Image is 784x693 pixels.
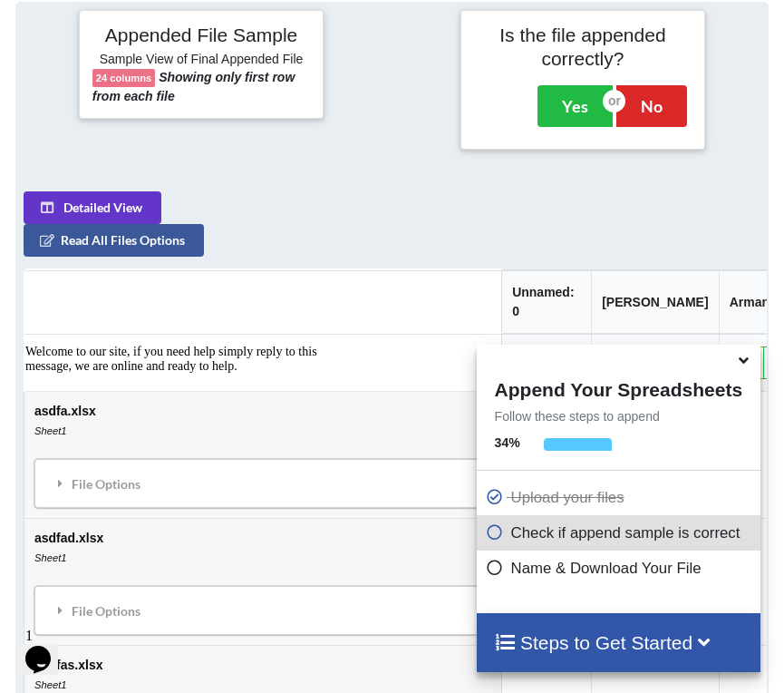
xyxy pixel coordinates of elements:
h4: Appended File Sample [92,24,311,49]
iframe: chat widget [18,337,344,611]
button: No [616,85,687,127]
iframe: chat widget [18,620,76,675]
h4: Append Your Spreadsheets [477,374,760,401]
p: Check if append sample is correct [486,522,756,544]
h4: Is the file appended correctly? [474,24,692,69]
th: [PERSON_NAME] [592,271,719,335]
b: 34 % [495,435,520,450]
p: Upload your files [486,486,756,509]
th: Unnamed: 0 [502,271,592,335]
i: Sheet1 [35,680,67,691]
b: 24 columns [96,73,152,83]
h6: Sample View of Final Appended File [92,52,311,70]
p: Name & Download Your File [486,557,756,580]
b: Showing only first row from each file [92,70,295,103]
button: Detailed View [24,192,162,225]
h4: Steps to Get Started [495,631,742,654]
button: Read All Files Options [24,225,205,258]
span: Welcome to our site, if you need help simply reply to this message, we are online and ready to help. [7,7,299,35]
div: Welcome to our site, if you need help simply reply to this message, we are online and ready to help. [7,7,334,36]
button: Yes [537,85,613,127]
p: Follow these steps to append [477,407,760,425]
